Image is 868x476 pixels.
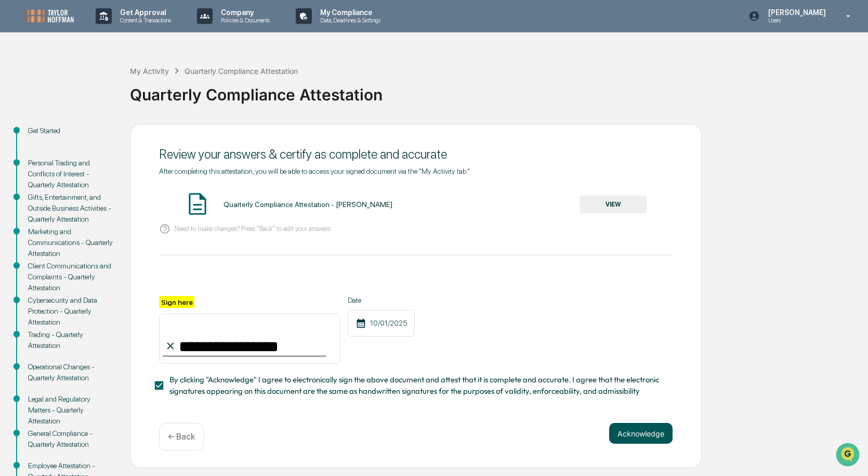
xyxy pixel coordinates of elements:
[103,176,126,184] span: Pylon
[28,158,113,190] div: Personal Trading and Conflicts of Interest - Quarterly Attestation
[159,167,470,175] span: After completing this attestation, you will be able to access your signed document via the "My Ac...
[169,374,664,397] span: By clicking "Acknowledge" I agree to electronically sign the above document and attest that it is...
[25,8,75,23] img: logo
[10,132,19,140] div: 🖐️
[213,8,275,17] p: Company
[28,295,113,328] div: Cybersecurity and Data Protection - Quarterly Attestation
[28,394,113,427] div: Legal and Regulatory Matters - Quarterly Attestation
[312,8,386,17] p: My Compliance
[28,329,113,351] div: Trading - Quarterly Attestation
[21,131,67,141] span: Preclearance
[73,176,126,184] a: Powered byPylon
[835,442,863,470] iframe: Open customer support
[213,17,275,24] p: Policies & Documents
[75,132,84,140] div: 🗄️
[10,22,189,38] p: How can we help?
[28,428,113,450] div: General Compliance - Quarterly Attestation
[760,17,831,24] p: Users
[159,147,673,162] div: Review your answers & certify as complete and accurate
[35,90,131,98] div: We're available if you need us!
[10,152,19,160] div: 🔎
[185,191,211,217] img: Document Icon
[112,17,176,24] p: Content & Transactions
[35,80,170,90] div: Start new chat
[28,192,113,225] div: Gifts, Entertainment, and Outside Business Activities - Quarterly Attestation
[580,196,647,213] button: VIEW
[159,296,194,308] label: Sign here
[112,8,176,17] p: Get Approval
[28,362,113,383] div: Operational Changes - Quarterly Attestation
[348,296,415,304] label: Date
[177,83,189,95] button: Start new chat
[223,200,392,209] div: Quarterly Compliance Attestation - [PERSON_NAME]
[28,125,113,136] div: Get Started
[6,147,70,165] a: 🔎Data Lookup
[609,423,673,444] button: Acknowledge
[28,261,113,293] div: Client Communications and Complaints - Quarterly Attestation
[28,226,113,259] div: Marketing and Communications - Quarterly Attestation
[760,8,831,17] p: [PERSON_NAME]
[312,17,386,24] p: Data, Deadlines & Settings
[175,225,331,233] p: Need to make changes? Press "Back" to edit your answers
[130,77,863,104] div: Quarterly Compliance Attestation
[185,67,298,75] div: Quarterly Compliance Attestation
[71,127,133,146] a: 🗄️Attestations
[6,127,71,146] a: 🖐️Preclearance
[21,151,65,161] span: Data Lookup
[130,67,169,75] div: My Activity
[348,310,415,337] div: 10/01/2025
[168,432,195,442] p: ← Back
[86,131,129,141] span: Attestations
[10,80,29,98] img: 1746055101610-c473b297-6a78-478c-a979-82029cc54cd1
